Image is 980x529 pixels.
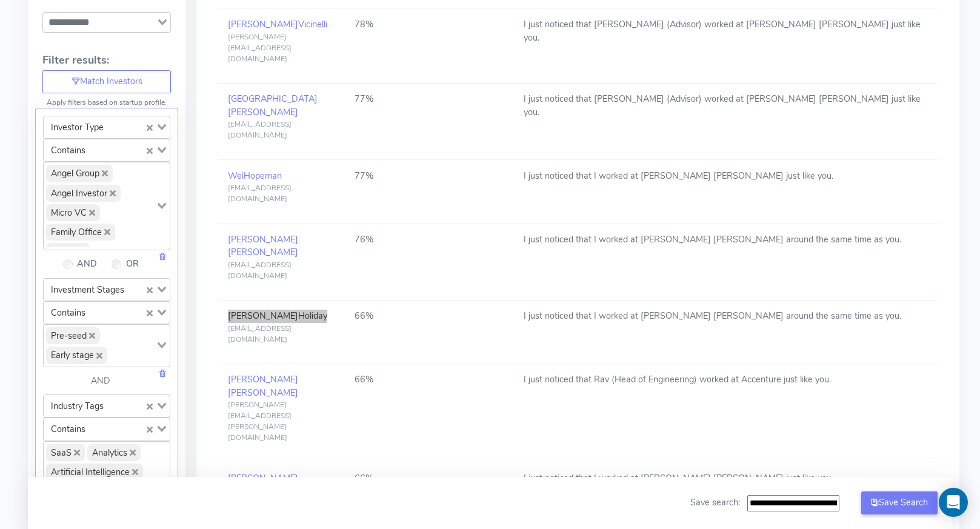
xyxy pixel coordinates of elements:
[42,12,171,33] div: Search for option
[43,418,170,441] div: Search for option
[110,119,144,136] input: Search for option
[228,106,298,118] span: [PERSON_NAME]
[92,304,144,321] input: Search for option
[92,142,144,159] input: Search for option
[147,306,153,319] button: Clear Selected
[147,400,153,413] button: Clear Selected
[228,400,292,442] span: [PERSON_NAME][EMAIL_ADDRESS][PERSON_NAME][DOMAIN_NAME]
[228,233,298,259] a: [PERSON_NAME][PERSON_NAME]
[43,116,170,139] div: Search for option
[515,300,938,364] td: I just noticed that I worked at [PERSON_NAME] [PERSON_NAME] around the same time as you.
[46,398,108,414] span: Industry Tags
[89,210,95,216] button: Deselect Micro VC
[228,387,298,399] span: [PERSON_NAME]
[228,32,292,64] span: [PERSON_NAME][EMAIL_ADDRESS][DOMAIN_NAME]
[96,353,102,359] button: Deselect Early stage
[158,367,167,379] a: Delete this field
[46,444,85,461] span: SaaS
[355,18,505,32] div: 78%
[147,121,153,134] button: Clear Selected
[42,55,171,67] h4: Filter results:
[110,398,144,414] input: Search for option
[74,450,80,456] button: Deselect SaaS
[355,310,505,323] div: 66%
[42,97,171,108] p: Apply filters based on startup profile.
[861,491,938,514] button: Save Search
[46,304,90,321] span: Contains
[43,162,170,250] div: Search for option
[355,93,505,106] div: 77%
[46,281,129,298] span: Investment Stages
[43,301,170,324] div: Search for option
[46,204,100,221] span: Micro VC
[43,139,170,162] div: Search for option
[46,142,90,159] span: Contains
[355,233,505,247] div: 76%
[46,421,90,438] span: Contains
[355,373,505,387] div: 66%
[130,450,136,456] button: Deselect Analytics
[46,185,121,202] span: Angel Investor
[77,258,97,271] label: AND
[515,83,938,160] td: I just noticed that [PERSON_NAME] (Advisor) worked at [PERSON_NAME] [PERSON_NAME] just like you.
[228,260,292,281] span: [EMAIL_ADDRESS][DOMAIN_NAME]
[126,258,139,271] label: OR
[147,423,153,436] button: Clear Selected
[228,373,298,399] a: [PERSON_NAME][PERSON_NAME]
[228,324,292,344] span: [EMAIL_ADDRESS][DOMAIN_NAME]
[102,170,108,176] button: Deselect Angel Group
[46,327,100,344] span: Pre-seed
[46,347,107,364] span: Early stage
[87,444,141,461] span: Analytics
[110,190,116,196] button: Deselect Angel Investor
[43,324,170,367] div: Search for option
[147,144,153,158] button: Clear Selected
[43,278,170,301] div: Search for option
[44,15,155,30] input: Search for option
[228,18,327,30] a: [PERSON_NAME]Vicinelli
[46,119,108,136] span: Investor Type
[42,70,171,93] button: Match Investors
[355,170,505,183] div: 77%
[228,170,282,182] a: WeiHopeman
[89,333,95,339] button: Deselect Pre-seed
[46,165,113,182] span: Angel Group
[690,496,740,508] span: Save search:
[43,374,158,388] div: AND
[228,119,292,140] span: [EMAIL_ADDRESS][DOMAIN_NAME]
[46,243,90,260] span: HNWI
[228,310,327,322] a: [PERSON_NAME]Holiday
[515,224,938,301] td: I just noticed that I worked at [PERSON_NAME] [PERSON_NAME] around the same time as you.
[104,229,110,235] button: Deselect Family Office
[108,347,155,364] input: Search for option
[158,250,167,262] a: Delete this field
[132,469,138,475] button: Deselect Artificial Intelligence
[130,281,144,298] input: Search for option
[46,224,115,241] span: Family Office
[46,464,143,481] span: Artificial Intelligence
[228,472,298,484] a: [PERSON_NAME]
[228,246,298,258] span: [PERSON_NAME]
[228,183,292,204] span: [EMAIL_ADDRESS][DOMAIN_NAME]
[147,283,153,296] button: Clear Selected
[298,310,327,322] span: Holiday
[228,93,318,118] a: [GEOGRAPHIC_DATA][PERSON_NAME]
[43,394,170,418] div: Search for option
[515,364,938,462] td: I just noticed that Rav (Head of Engineering) worked at Accenture just like you.
[355,472,505,485] div: 66%
[515,160,938,224] td: I just noticed that I worked at [PERSON_NAME] [PERSON_NAME] just like you.
[92,421,144,438] input: Search for option
[939,488,968,517] div: Open Intercom Messenger
[515,8,938,83] td: I just noticed that [PERSON_NAME] (Advisor) worked at [PERSON_NAME] [PERSON_NAME] just like you.
[298,18,327,30] span: Vicinelli
[244,170,282,182] span: Hopeman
